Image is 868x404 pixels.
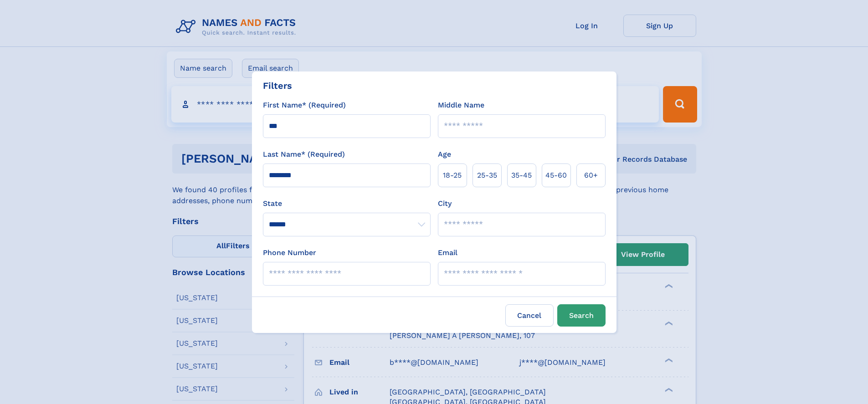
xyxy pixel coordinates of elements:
[438,149,451,160] label: Age
[438,100,484,111] label: Middle Name
[263,198,431,209] label: State
[263,247,316,258] label: Phone Number
[438,247,457,258] label: Email
[545,170,567,181] span: 45‑60
[263,100,346,111] label: First Name* (Required)
[443,170,462,181] span: 18‑25
[263,149,345,160] label: Last Name* (Required)
[505,304,554,327] label: Cancel
[557,304,606,327] button: Search
[511,170,532,181] span: 35‑45
[477,170,497,181] span: 25‑35
[438,198,452,209] label: City
[263,79,292,92] div: Filters
[584,170,598,181] span: 60+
